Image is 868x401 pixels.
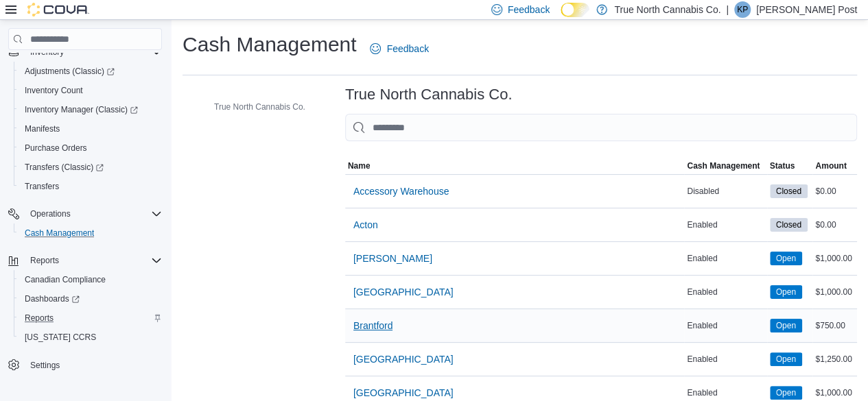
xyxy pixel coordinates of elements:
span: Dashboards [25,293,80,304]
div: Enabled [684,317,766,334]
span: Transfers (Classic) [25,162,104,173]
button: Cash Management [14,223,167,243]
span: Open [776,286,796,298]
span: Manifests [19,121,162,137]
span: Open [770,285,802,299]
button: Reports [3,251,167,270]
span: True North Cannabis Co. [214,101,305,112]
span: Inventory Manager (Classic) [25,104,138,115]
span: Acton [353,218,378,232]
a: Transfers [19,178,64,195]
div: $750.00 [812,317,857,334]
img: Cova [27,3,89,16]
span: [US_STATE] CCRS [25,332,96,343]
div: Kierra Post [734,1,751,18]
span: Closed [776,219,801,231]
span: Cash Management [25,228,94,239]
button: Name [345,158,684,174]
span: Inventory Manager (Classic) [19,101,162,118]
span: Purchase Orders [19,140,162,156]
div: $1,000.00 [812,284,857,300]
div: Enabled [684,284,766,300]
span: Operations [25,206,162,222]
div: $1,250.00 [812,351,857,367]
a: Settings [25,357,65,374]
span: Canadian Compliance [25,274,106,285]
span: KP [737,1,748,18]
a: Adjustments (Classic) [19,63,120,80]
span: Manifests [25,123,60,134]
span: Cash Management [19,225,162,241]
span: [GEOGRAPHIC_DATA] [353,352,454,366]
span: Closed [776,185,801,197]
button: Reports [14,308,167,328]
button: [GEOGRAPHIC_DATA] [348,345,459,373]
span: Name [348,160,371,171]
span: Reports [25,313,54,324]
span: Open [770,352,802,366]
span: Settings [25,356,162,374]
a: Dashboards [14,289,167,308]
span: Status [770,160,795,171]
a: Reports [19,310,59,326]
button: Manifests [14,119,167,138]
span: Cash Management [687,160,760,171]
span: Transfers (Classic) [19,159,162,175]
a: Transfers (Classic) [19,159,109,175]
p: | [726,1,729,18]
span: Closed [770,218,808,232]
span: Closed [770,184,808,198]
span: Open [776,353,796,365]
div: Enabled [684,250,766,267]
div: Disabled [684,183,766,199]
button: Accessory Warehouse [348,178,455,205]
span: Dashboards [19,291,162,307]
button: Amount [812,158,857,174]
a: Canadian Compliance [19,271,111,288]
button: Transfers [14,177,167,196]
span: Transfers [25,181,59,192]
button: [GEOGRAPHIC_DATA] [348,278,459,306]
p: [PERSON_NAME] Post [756,1,857,18]
button: Reports [25,252,64,269]
input: This is a search bar. As you type, the results lower in the page will automatically filter. [345,114,857,141]
a: Manifests [19,121,65,137]
span: Transfers [19,178,162,195]
button: [US_STATE] CCRS [14,328,167,347]
span: Open [770,252,802,265]
span: Amount [815,160,846,171]
button: Operations [3,204,167,223]
span: Open [770,319,802,332]
span: Inventory Count [19,82,162,99]
span: Open [770,386,802,400]
span: Reports [19,310,162,326]
a: Inventory Manager (Classic) [19,101,143,118]
button: Status [767,158,813,174]
button: Acton [348,211,384,239]
a: Inventory Count [19,82,89,99]
span: Open [776,387,796,399]
button: Settings [3,355,167,375]
div: $0.00 [812,183,857,199]
div: Enabled [684,217,766,233]
div: $1,000.00 [812,385,857,401]
a: Adjustments (Classic) [14,62,167,81]
button: Cash Management [684,158,766,174]
input: Dark Mode [561,3,589,17]
a: Inventory Manager (Classic) [14,100,167,119]
div: $0.00 [812,217,857,233]
span: Open [776,319,796,332]
span: Feedback [508,3,550,16]
span: Accessory Warehouse [353,184,449,198]
span: [GEOGRAPHIC_DATA] [353,285,454,299]
span: Reports [30,255,59,266]
button: Inventory Count [14,81,167,100]
a: Feedback [364,35,434,62]
span: Canadian Compliance [19,271,162,288]
span: [PERSON_NAME] [353,252,432,265]
span: Feedback [386,42,428,56]
button: Canadian Compliance [14,270,167,289]
div: Enabled [684,385,766,401]
div: $1,000.00 [812,250,857,267]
